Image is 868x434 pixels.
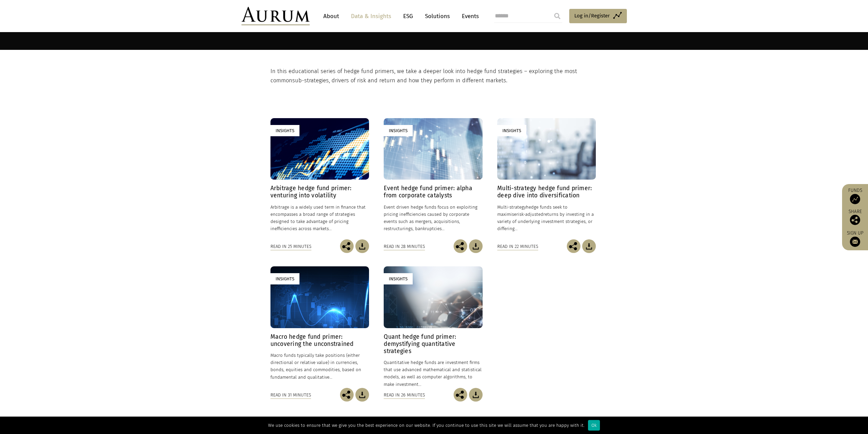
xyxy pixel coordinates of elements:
div: Insights [384,273,413,284]
div: Insights [270,273,299,284]
a: ESG [400,10,416,23]
a: About [320,10,342,23]
h4: Multi-strategy hedge fund primer: deep dive into diversification [497,185,596,199]
a: Solutions [422,10,453,23]
img: Share this post [340,388,354,402]
div: Share [845,209,865,225]
span: risk-adjusted [516,212,543,217]
img: Download Article [469,388,483,402]
span: sub-strategies [292,77,329,84]
img: Share this post [340,239,354,253]
div: Read in 26 minutes [384,391,425,399]
img: Access Funds [850,194,860,204]
a: Insights Arbitrage hedge fund primer: venturing into volatility Arbitrage is a widely used term i... [270,118,369,240]
div: Read in 22 minutes [497,243,538,250]
img: Download Article [582,239,596,253]
img: Share this post [567,239,580,253]
a: Events [458,10,479,23]
p: hedge funds seek to maximise returns by investing in a variety of underlying investment strategie... [497,204,596,233]
p: Quantitative hedge funds are investment firms that use advanced mathematical and statistical mode... [384,359,482,388]
div: Insights [384,125,413,136]
a: Funds [845,187,865,204]
img: Download Article [355,239,369,253]
a: Insights Multi-strategy hedge fund primer: deep dive into diversification Multi-strategyhedge fun... [497,118,596,240]
div: Insights [497,125,526,136]
a: Sign up [845,230,865,247]
h4: Macro hedge fund primer: uncovering the unconstrained [270,333,369,348]
img: Aurum [241,7,310,25]
input: Submit [550,9,564,23]
a: Data & Insights [348,10,395,23]
a: Insights Macro hedge fund primer: uncovering the unconstrained Macro funds typically take positio... [270,266,369,388]
p: Macro funds typically take positions (either directional or relative value) in currencies, bonds,... [270,352,369,381]
img: Share this post [454,239,467,253]
h4: Arbitrage hedge fund primer: venturing into volatility [270,185,369,199]
p: Arbitrage is a widely used term in finance that encompasses a broad range of strategies designed ... [270,204,369,233]
a: Log in/Register [569,9,627,23]
div: Read in 25 minutes [270,243,311,250]
p: In this educational series of hedge fund primers, we take a deeper look into hedge fund strategie... [270,67,596,85]
img: Share this post [454,388,467,402]
span: Log in/Register [574,12,610,20]
div: Read in 31 minutes [270,391,311,399]
img: Download Article [355,388,369,402]
h4: Event hedge fund primer: alpha from corporate catalysts [384,185,482,199]
div: Ok [588,420,600,431]
img: Share this post [850,215,860,225]
div: Insights [270,125,299,136]
a: Insights Quant hedge fund primer: demystifying quantitative strategies Quantitative hedge funds a... [384,266,482,388]
img: Sign up to our newsletter [850,237,860,247]
div: Read in 28 minutes [384,243,425,250]
img: Download Article [469,239,483,253]
a: Insights Event hedge fund primer: alpha from corporate catalysts Event driven hedge funds focus o... [384,118,482,240]
p: Event driven hedge funds focus on exploiting pricing inefficiencies caused by corporate events su... [384,204,482,233]
h4: Quant hedge fund primer: demystifying quantitative strategies [384,333,482,355]
span: Multi-strategy [497,205,526,210]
